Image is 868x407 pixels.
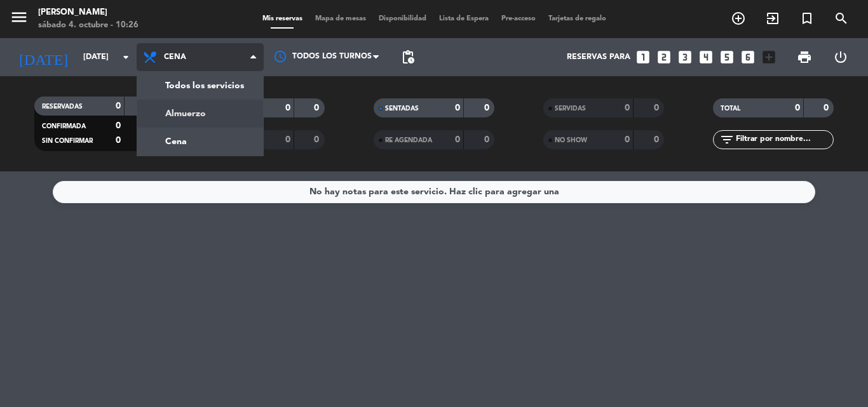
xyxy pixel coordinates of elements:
a: Almuerzo [137,100,263,128]
i: filter_list [719,132,735,147]
strong: 0 [824,103,831,112]
i: turned_in_not [799,11,815,26]
span: RESERVADAS [42,103,83,110]
a: Todos los servicios [137,72,263,100]
strong: 0 [314,103,322,112]
i: menu [10,8,29,27]
strong: 0 [795,103,800,112]
span: SIN CONFIRMAR [42,138,93,144]
span: Mapa de mesas [309,15,372,22]
strong: 0 [314,135,322,144]
strong: 0 [285,135,290,144]
div: LOG OUT [822,38,858,76]
div: sábado 4. octubre - 10:26 [38,19,139,32]
strong: 0 [116,136,121,145]
strong: 0 [455,103,460,112]
span: Mis reservas [256,15,309,22]
strong: 0 [285,103,290,112]
span: Disponibilidad [372,15,433,22]
strong: 0 [654,135,661,144]
span: pending_actions [400,50,416,65]
i: looks_two [656,49,672,65]
strong: 0 [625,135,630,144]
strong: 0 [455,135,460,144]
span: print [797,50,812,65]
a: Cena [137,128,263,156]
span: RE AGENDADA [385,137,432,143]
i: arrow_drop_down [118,50,133,65]
span: Reservas para [567,53,630,62]
strong: 0 [484,135,492,144]
button: menu [10,8,29,31]
span: NO SHOW [555,137,587,143]
span: Pre-acceso [495,15,542,22]
i: search [834,11,849,26]
i: add_box [761,49,777,65]
span: Lista de Espera [433,15,495,22]
span: CONFIRMADA [42,123,86,130]
span: TOTAL [721,105,740,112]
span: Cena [164,53,186,62]
i: [DATE] [10,43,77,71]
strong: 0 [484,103,492,112]
i: looks_3 [677,49,693,65]
span: Tarjetas de regalo [542,15,613,22]
strong: 0 [654,103,661,112]
strong: 0 [116,102,121,110]
strong: 0 [116,121,121,130]
div: No hay notas para este servicio. Haz clic para agregar una [309,185,559,199]
span: SENTADAS [385,105,419,112]
span: SERVIDAS [555,105,586,112]
i: exit_to_app [765,11,780,26]
input: Filtrar por nombre... [735,133,833,147]
i: looks_5 [719,49,735,65]
i: looks_one [635,49,651,65]
i: looks_4 [698,49,714,65]
i: looks_6 [740,49,756,65]
strong: 0 [625,103,630,112]
i: add_circle_outline [731,11,746,26]
div: [PERSON_NAME] [38,6,139,19]
i: power_settings_new [833,50,848,65]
